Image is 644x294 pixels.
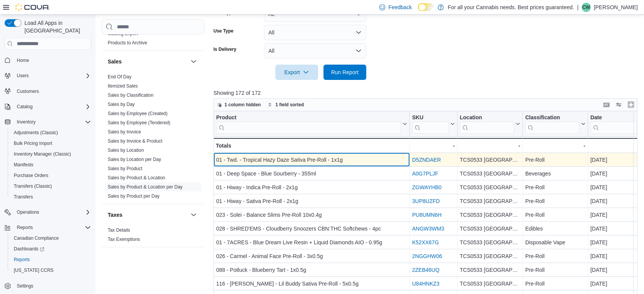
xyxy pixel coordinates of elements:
[14,162,33,168] span: Manifests
[525,141,585,150] div: -
[216,114,401,122] div: Product
[460,279,520,289] div: TCS0533 [GEOGRAPHIC_DATA]
[525,197,585,206] div: Pre-Roll
[591,252,643,261] div: [DATE]
[214,100,264,109] button: 1 column hidden
[108,138,162,144] a: Sales by Invoice & Product
[108,166,142,171] a: Sales by Product
[8,159,94,170] button: Manifests
[17,283,33,289] span: Settings
[614,100,623,109] button: Display options
[265,100,307,109] button: 1 field sorted
[525,156,585,165] div: Pre-Roll
[108,111,168,116] a: Sales by Employee (Created)
[8,138,94,149] button: Bulk Pricing Import
[225,102,261,108] span: 1 column hidden
[412,212,442,218] a: PU8UMN6H
[216,197,407,206] div: 01 - Hiway - Sativa Pre-Roll - 2x1g
[460,197,520,206] div: TCS0533 [GEOGRAPHIC_DATA]
[412,141,455,150] div: -
[11,128,91,137] span: Adjustments (Classic)
[412,157,441,163] a: D5ZNDAER
[331,68,359,76] span: Run Report
[14,117,39,127] button: Inventory
[412,281,440,287] a: U84HNKZ3
[108,175,165,180] a: Sales by Product & Location
[108,138,162,144] span: Sales by Invoice & Product
[108,227,130,233] a: Tax Details
[214,46,236,52] label: Is Delivery
[108,227,130,233] span: Tax Details
[412,114,455,134] button: SKU
[591,211,643,220] div: [DATE]
[216,279,407,289] div: 116 - [PERSON_NAME] - Lil Buddy Sativa Pre-Roll - 5x0.5g
[525,224,585,234] div: Edibles
[591,224,643,234] div: [DATE]
[525,114,579,134] div: Classification
[2,222,94,233] button: Reports
[17,57,29,63] span: Home
[14,246,44,252] span: Dashboards
[108,120,170,125] a: Sales by Employee (Tendered)
[108,211,188,219] button: Taxes
[264,25,366,40] button: All
[108,193,160,199] span: Sales by Product per Day
[102,72,204,204] div: Sales
[14,235,59,241] span: Canadian Compliance
[591,169,643,179] div: [DATE]
[14,102,91,111] span: Catalog
[108,166,142,172] span: Sales by Product
[525,183,585,192] div: Pre-Roll
[14,130,58,136] span: Adjustments (Classic)
[412,267,440,273] a: 2ZEB46UQ
[14,140,52,146] span: Bulk Pricing Import
[14,208,42,217] button: Operations
[108,74,131,80] span: End Of Day
[275,65,318,80] button: Export
[216,183,407,192] div: 01 - Hiway - Indica Pre-Roll - 2x1g
[216,169,407,179] div: 01 - Deep Space - Blue Sourberry - 355ml
[412,253,442,260] a: 2NGGHW06
[108,184,183,190] span: Sales by Product & Location per Day
[11,244,47,253] a: Dashboards
[108,120,170,126] span: Sales by Employee (Tendered)
[460,156,520,165] div: TCS0533 [GEOGRAPHIC_DATA]
[2,117,94,127] button: Inventory
[324,65,366,80] button: Run Report
[216,238,407,247] div: 01 - 7ACRES - Blue Dream Live Resin + Liquid Diamonds AIO - 0.95g
[14,281,91,291] span: Settings
[412,114,449,134] div: SKU URL
[460,114,520,134] button: Location
[2,70,94,81] button: Users
[8,265,94,276] button: [US_STATE] CCRS
[14,267,53,273] span: [US_STATE] CCRS
[216,114,407,134] button: Product
[8,192,94,202] button: Transfers
[15,3,50,11] img: Cova
[14,117,91,127] span: Inventory
[525,238,585,247] div: Disposable Vape
[108,40,147,46] span: Products to Archive
[412,171,438,177] a: A0G7PLJF
[460,238,520,247] div: TCS0533 [GEOGRAPHIC_DATA]
[216,224,407,234] div: 028 - SHRED'EMS - Cloudberry Snoozers CBN:THC Softchews - 4pc
[8,181,94,192] button: Transfers (Classic)
[2,207,94,218] button: Operations
[2,101,94,112] button: Catalog
[8,244,94,254] a: Dashboards
[460,211,520,220] div: TCS0533 [GEOGRAPHIC_DATA]
[216,156,407,165] div: 01 - Twd. - Tropical Hazy Daze Sativa Pre-Roll - 1x1g
[14,257,30,263] span: Reports
[108,148,144,153] a: Sales by Location
[412,240,439,246] a: K52XX67G
[11,182,91,191] span: Transfers (Classic)
[108,237,140,242] a: Tax Exemptions
[591,197,643,206] div: [DATE]
[216,266,407,275] div: 088 - Potluck - Blueberry Tart - 1x0.5g
[448,3,574,12] p: For all your Cannabis needs. Best prices guaranteed.
[21,19,91,34] span: Load All Apps in [GEOGRAPHIC_DATA]
[108,193,160,199] a: Sales by Product per Day
[412,185,442,191] a: ZGWAYHB0
[388,3,412,11] span: Feedback
[108,83,138,89] a: Itemized Sales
